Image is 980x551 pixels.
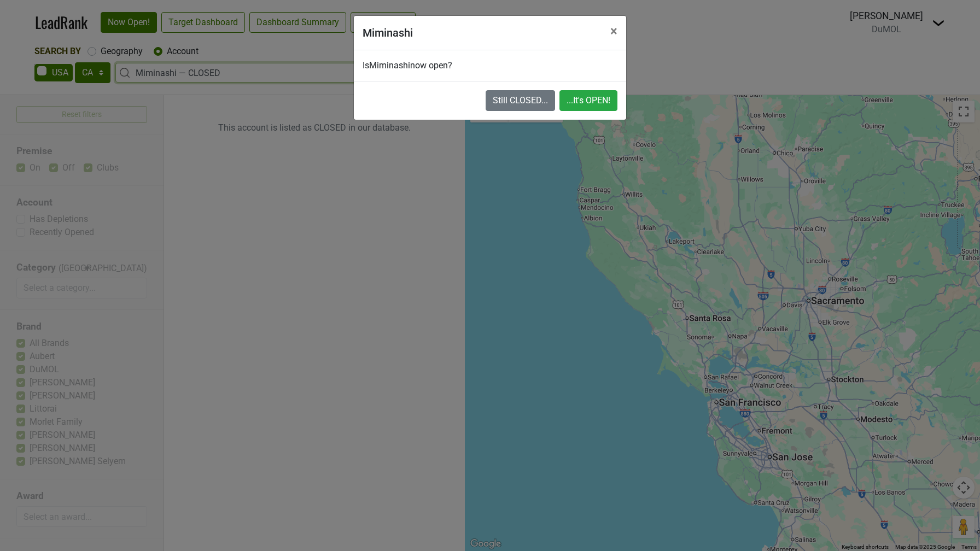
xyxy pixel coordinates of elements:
button: Close [602,16,626,46]
button: Still CLOSED... [486,90,555,111]
span: × [610,24,617,39]
span: Miminashi [369,60,410,71]
div: Is now open? [354,50,626,81]
button: ...It's OPEN! [559,90,617,111]
h5: Miminashi [363,25,413,41]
